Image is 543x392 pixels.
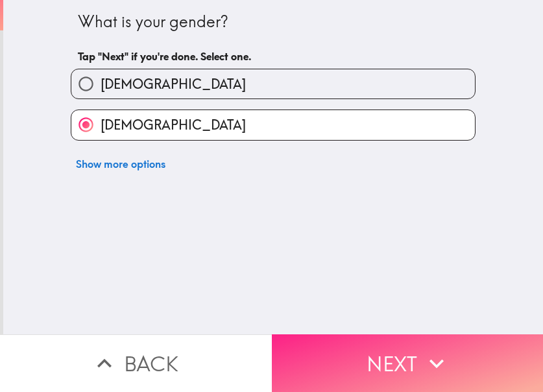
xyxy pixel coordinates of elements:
button: [DEMOGRAPHIC_DATA] [71,110,475,139]
div: What is your gender? [78,11,468,33]
button: [DEMOGRAPHIC_DATA] [71,69,475,98]
span: [DEMOGRAPHIC_DATA] [101,75,246,93]
h6: Tap "Next" if you're done. Select one. [78,49,468,63]
span: [DEMOGRAPHIC_DATA] [101,116,246,134]
button: Show more options [71,151,171,177]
